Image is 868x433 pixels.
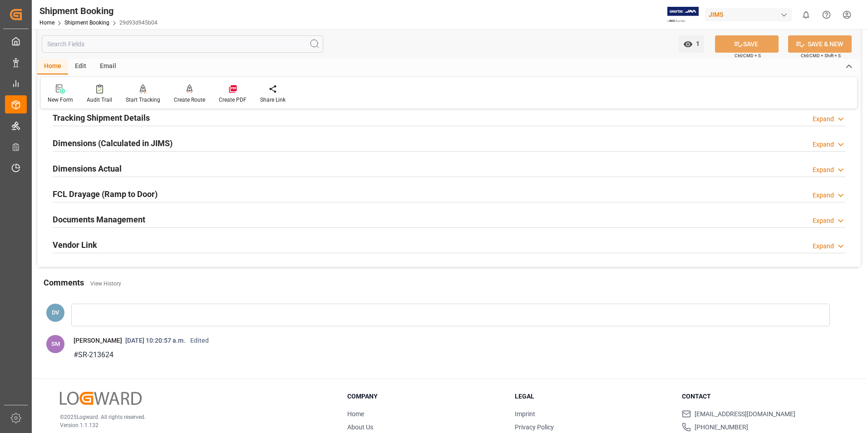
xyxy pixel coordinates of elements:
[93,59,123,74] div: Email
[53,112,150,124] h2: Tracking Shipment Details
[515,410,535,418] a: Imprint
[813,140,834,149] div: Expand
[347,423,373,431] a: About Us
[813,114,834,124] div: Expand
[42,35,323,53] input: Search Fields
[74,337,122,344] span: [PERSON_NAME]
[260,96,286,104] div: Share Link
[801,52,841,59] span: Ctrl/CMD + Shift + S
[53,162,122,175] h2: Dimensions Actual
[813,165,834,175] div: Expand
[44,276,84,289] h2: Comments
[693,40,700,47] span: 1
[60,413,325,421] p: © 2025 Logward. All rights reserved.
[126,96,160,104] div: Start Tracking
[90,280,121,287] a: View History
[347,410,364,418] a: Home
[816,5,837,25] button: Help Center
[515,423,554,431] a: Privacy Policy
[48,96,73,104] div: New Form
[695,423,748,432] span: [PHONE_NUMBER]
[219,96,247,104] div: Create PDF
[52,309,59,316] span: DV
[705,6,796,23] button: JIMS
[796,5,816,25] button: show 0 new notifications
[53,188,158,200] h2: FCL Drayage (Ramp to Door)
[679,35,704,53] button: open menu
[39,20,54,26] a: Home
[39,4,158,18] div: Shipment Booking
[682,392,838,401] h3: Contact
[667,7,699,23] img: Exertis%20JAM%20-%20Email%20Logo.jpg_1722504956.jpg
[788,35,852,53] button: SAVE & NEW
[87,96,112,104] div: Audit Trail
[735,52,761,59] span: Ctrl/CMD + S
[813,241,834,251] div: Expand
[813,216,834,226] div: Expand
[813,191,834,200] div: Expand
[60,392,142,405] img: Logward Logo
[705,8,792,21] div: JIMS
[53,213,145,226] h2: Documents Management
[64,20,109,26] a: Shipment Booking
[60,421,325,429] p: Version 1.1.132
[51,340,60,347] span: SM
[347,392,503,401] h3: Company
[74,350,113,359] span: #SR-213624
[695,409,795,419] span: [EMAIL_ADDRESS][DOMAIN_NAME]
[190,337,209,344] span: Edited
[53,137,173,149] h2: Dimensions (Calculated in JIMS)
[122,337,188,344] span: [DATE] 10:20:57 a.m.
[68,59,93,74] div: Edit
[174,96,205,104] div: Create Route
[715,35,779,53] button: SAVE
[515,392,671,401] h3: Legal
[37,59,68,74] div: Home
[53,239,97,251] h2: Vendor Link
